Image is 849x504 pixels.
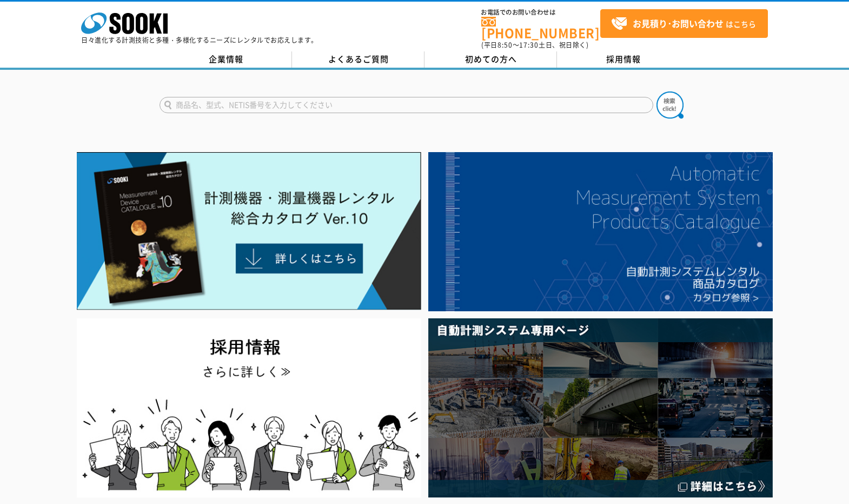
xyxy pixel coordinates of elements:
[600,9,768,38] a: お見積り･お問い合わせはこちら
[160,97,653,113] input: 商品名、型式、NETIS番号を入力してください
[424,51,557,68] a: 初めての方へ
[292,51,424,68] a: よくあるご質問
[77,318,421,498] img: SOOKI recruit
[465,53,517,65] span: 初めての方へ
[498,40,513,50] span: 8:50
[557,51,689,68] a: 採用情報
[611,16,756,32] span: はこちら
[481,9,600,16] span: お電話でのお問い合わせは
[81,37,318,43] p: 日々進化する計測技術と多種・多様化するニーズにレンタルでお応えします。
[481,17,600,39] a: [PHONE_NUMBER]
[160,51,292,68] a: 企業情報
[428,318,773,498] img: 自動計測システム専用ページ
[428,152,773,311] img: 自動計測システムカタログ
[77,152,421,310] img: Catalog Ver10
[481,40,588,50] span: (平日 ～ 土日、祝日除く)
[656,91,684,119] img: btn_search.png
[519,40,539,50] span: 17:30
[633,17,724,30] strong: お見積り･お問い合わせ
